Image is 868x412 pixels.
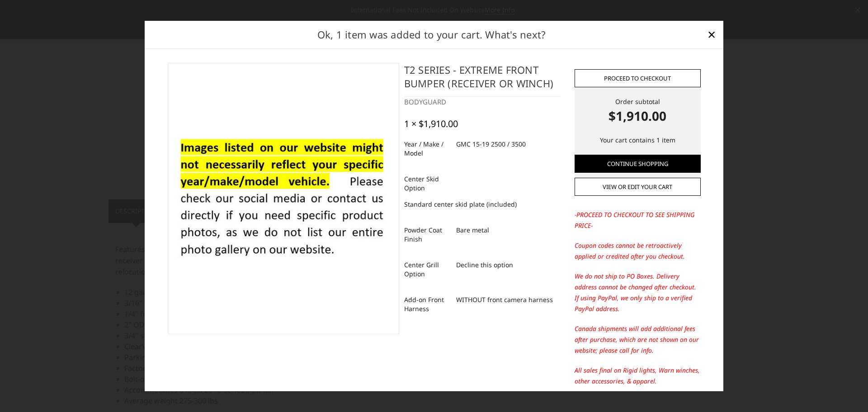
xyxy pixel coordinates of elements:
[575,365,701,387] p: All sales final on Rigid lights, Warn winches, other accessories, & apparel.
[404,118,458,129] div: 1 × $1,910.00
[575,135,701,146] p: Your cart contains 1 item
[575,271,701,314] p: We do not ship to PO Boxes. Delivery address cannot be changed after checkout. If using PayPal, w...
[404,196,517,213] dd: Standard center skid plate (included)
[575,106,701,125] strong: $1,910.00
[404,171,449,196] dt: Center Skid Option
[404,136,449,161] dt: Year / Make / Model
[404,257,449,282] dt: Center Grill Option
[456,222,489,238] dd: Bare metal
[575,209,701,231] p: -PROCEED TO CHECKOUT TO SEE SHIPPING PRICE-
[575,97,701,125] div: Order subtotal
[404,63,560,97] h4: T2 Series - Extreme Front Bumper (receiver or winch)
[404,292,449,317] dt: Add-on Front Harness
[404,222,449,247] dt: Powder Coat Finish
[159,27,704,42] h2: Ok, 1 item was added to your cart. What's next?
[704,27,719,42] a: Close
[575,323,701,356] p: Canada shipments will add additional fees after purchase, which are not shown on our website; ple...
[173,123,394,274] img: T2 Series - Extreme Front Bumper (receiver or winch)
[708,24,716,44] span: ×
[456,292,553,308] dd: WITHOUT front camera harness
[575,155,701,173] a: Continue Shopping
[456,257,513,273] dd: Decline this option
[575,240,701,262] p: Coupon codes cannot be retroactively applied or credited after you checkout.
[404,97,560,107] div: BODYGUARD
[456,136,526,152] dd: GMC 15-19 2500 / 3500
[575,178,701,196] a: View or edit your cart
[823,369,868,412] iframe: Chat Widget
[575,69,701,87] a: Proceed to checkout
